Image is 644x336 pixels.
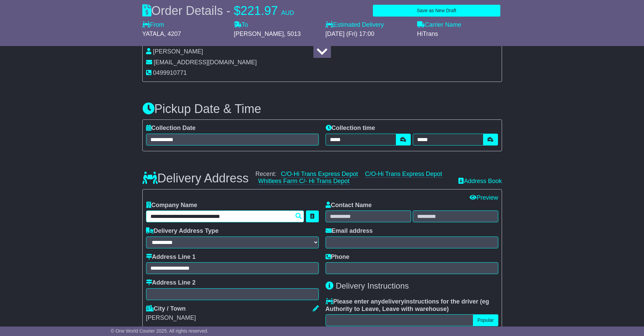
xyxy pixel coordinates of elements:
button: Popular [473,314,498,326]
label: Delivery Address Type [146,227,219,235]
a: C/O-Hi Trans Express Depot [281,171,358,178]
span: [PERSON_NAME] [234,30,284,37]
div: HiTrans [417,30,502,38]
span: , 4207 [164,30,181,37]
div: Recent: [256,171,452,185]
span: 221.97 [241,4,278,18]
div: [DATE] (Fri) 17:00 [326,30,410,38]
label: Carrier Name [417,21,461,29]
a: Preview [470,194,498,201]
span: delivery [381,298,404,305]
span: 0499910771 [153,69,187,76]
label: Estimated Delivery [326,21,410,29]
label: Contact Name [326,202,372,209]
label: Address Line 1 [146,253,196,261]
span: YATALA [142,30,164,37]
div: Order Details - [142,3,294,18]
span: © One World Courier 2025. All rights reserved. [111,328,209,334]
label: Collection time [326,125,375,132]
label: To [234,21,248,29]
span: AUD [281,9,294,16]
span: , 5013 [284,30,301,37]
label: From [142,21,164,29]
label: Address Line 2 [146,279,196,287]
button: Save as New Draft [373,5,500,17]
h3: Pickup Date & Time [142,102,502,116]
span: eg Authority to Leave, Leave with warehouse [326,298,489,312]
a: Whitlees Farm C/- Hi Trans Depot [258,178,350,185]
label: Company Name [146,202,197,209]
label: Please enter any instructions for the driver ( ) [326,298,498,313]
label: Email address [326,227,373,235]
span: $ [234,4,241,18]
span: Delivery Instructions [336,281,409,290]
label: Phone [326,253,350,261]
label: City / Town [146,305,186,313]
a: C/O-Hi Trans Express Depot [365,171,442,178]
a: Address Book [458,178,502,184]
span: [EMAIL_ADDRESS][DOMAIN_NAME] [154,59,257,66]
h3: Delivery Address [142,172,249,185]
label: Collection Date [146,125,196,132]
div: [PERSON_NAME] [146,314,319,322]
